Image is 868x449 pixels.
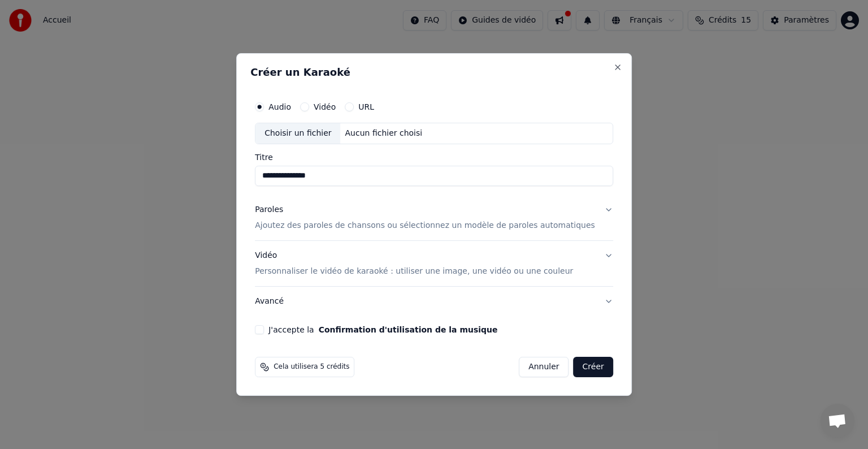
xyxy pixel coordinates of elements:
[255,123,340,144] div: Choisir un fichier
[255,266,573,277] p: Personnaliser le vidéo de karaoké : utiliser une image, une vidéo ou une couleur
[255,287,613,316] button: Avancé
[255,250,573,277] div: Vidéo
[255,195,613,240] button: ParolesAjoutez des paroles de chansons ou sélectionnez un modèle de paroles automatiques
[268,326,497,334] label: J'accepte la
[574,357,613,377] button: Créer
[314,103,336,111] label: Vidéo
[358,103,374,111] label: URL
[274,362,349,372] span: Cela utilisera 5 crédits
[250,67,618,77] h2: Créer un Karaoké
[255,204,283,215] div: Paroles
[319,326,498,334] button: J'accepte la
[255,153,613,161] label: Titre
[268,103,291,111] label: Audio
[255,241,613,286] button: VidéoPersonnaliser le vidéo de karaoké : utiliser une image, une vidéo ou une couleur
[255,220,595,231] p: Ajoutez des paroles de chansons ou sélectionnez un modèle de paroles automatiques
[519,357,568,377] button: Annuler
[341,128,427,139] div: Aucun fichier choisi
